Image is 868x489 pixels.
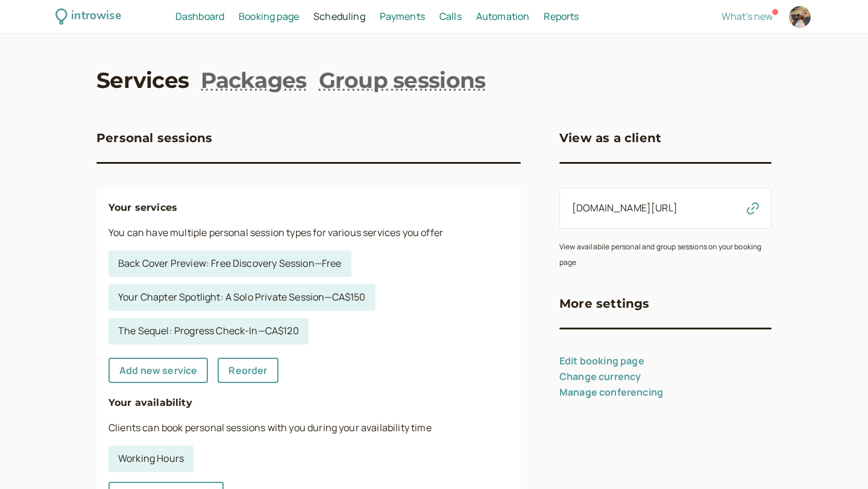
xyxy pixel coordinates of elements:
[96,128,212,148] h3: Personal sessions
[722,10,773,23] span: What's new
[201,65,306,95] a: Packages
[96,65,189,95] a: Services
[55,7,121,26] a: introwise
[175,9,224,25] a: Dashboard
[175,10,224,23] span: Dashboard
[559,354,644,367] a: Edit booking page
[313,10,365,23] span: Scheduling
[71,7,121,26] div: introwise
[439,9,462,25] a: Calls
[319,65,486,95] a: Group sessions
[380,9,425,25] a: Payments
[239,9,299,25] a: Booking page
[559,241,761,267] small: View availabile personal and group sessions on your booking page
[108,446,193,472] a: Working Hours
[108,318,309,344] a: The Sequel: Progress Check-In—CA$120
[313,9,365,25] a: Scheduling
[559,370,641,383] a: Change currency
[544,10,579,23] span: Reports
[108,225,509,241] p: You can have multiple personal session types for various services you offer
[476,9,530,25] a: Automation
[544,9,579,25] a: Reports
[108,251,351,277] a: Back Cover Preview: Free Discovery Session—Free
[559,128,661,148] h3: View as a client
[559,385,663,399] a: Manage conferencing
[439,10,462,23] span: Calls
[722,11,773,22] button: What's new
[218,358,278,383] a: Reorder
[787,4,813,30] a: Account
[476,10,530,23] span: Automation
[108,420,509,436] p: Clients can book personal sessions with you during your availability time
[108,200,509,216] h4: Your services
[559,294,650,313] h3: More settings
[108,284,376,311] a: Your Chapter Spotlight: A Solo Private Session—CA$150
[108,395,509,411] h4: Your availability
[572,201,678,214] a: [DOMAIN_NAME][URL]
[380,10,425,23] span: Payments
[108,358,208,383] a: Add new service
[239,10,299,23] span: Booking page
[808,431,868,489] iframe: Chat Widget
